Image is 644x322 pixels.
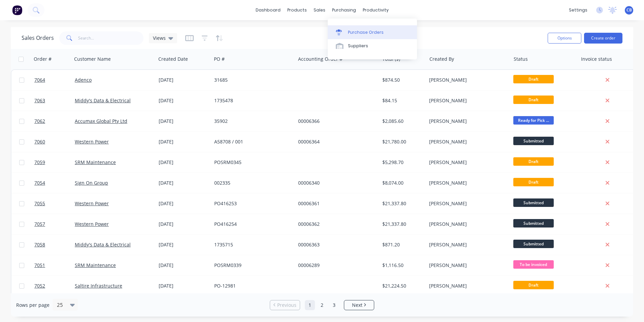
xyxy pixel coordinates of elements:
[513,96,554,104] span: Draft
[382,118,422,125] div: $2,085.60
[12,5,22,15] img: Factory
[382,159,422,166] div: $5,298.70
[159,200,209,207] div: [DATE]
[581,56,612,62] div: Invoice status
[75,180,108,186] a: Sign On Group
[382,283,422,289] div: $21,224.50
[34,193,75,214] a: 7055
[159,241,209,248] div: [DATE]
[159,262,209,269] div: [DATE]
[429,200,504,207] div: [PERSON_NAME]
[359,5,392,15] div: productivity
[429,241,504,248] div: [PERSON_NAME]
[214,180,289,186] div: 002335
[34,70,75,90] a: 7064
[329,300,339,310] a: Page 3
[348,29,384,35] div: Purchase Orders
[429,118,504,125] div: [PERSON_NAME]
[429,262,504,269] div: [PERSON_NAME]
[34,255,75,275] a: 7051
[159,77,209,83] div: [DATE]
[298,262,373,269] div: 00006289
[352,302,362,308] span: Next
[34,159,45,166] span: 7059
[344,302,374,308] a: Next page
[513,198,554,207] span: Submitted
[75,159,116,165] a: SRM Maintenance
[34,138,45,145] span: 7060
[513,178,554,186] span: Draft
[159,159,209,166] div: [DATE]
[75,97,131,104] a: Middy's Data & Electrical
[75,118,127,124] a: Accumax Global Pty Ltd
[34,97,45,104] span: 7063
[214,77,289,83] div: 31685
[159,283,209,289] div: [DATE]
[513,137,554,145] span: Submitted
[566,5,591,15] div: settings
[514,56,528,62] div: Status
[214,262,289,269] div: POSRM0339
[34,262,45,269] span: 7051
[34,221,45,227] span: 7057
[382,180,422,186] div: $8,074.00
[310,5,329,15] div: sales
[34,241,45,248] span: 7058
[429,221,504,227] div: [PERSON_NAME]
[329,5,359,15] div: purchasing
[74,56,111,62] div: Customer Name
[34,132,75,152] a: 7060
[34,56,52,62] div: Order #
[34,152,75,172] a: 7059
[34,77,45,83] span: 7064
[34,173,75,193] a: 7054
[159,118,209,125] div: [DATE]
[298,56,343,62] div: Accounting Order #
[328,39,417,53] a: Suppliers
[382,200,422,207] div: $21,337.80
[75,283,122,289] a: Saltire Infrastructure
[513,116,554,125] span: Ready for Pick ...
[34,118,45,125] span: 7062
[513,75,554,83] span: Draft
[78,31,144,45] input: Search...
[214,56,225,62] div: PO #
[277,302,296,308] span: Previous
[214,221,289,227] div: PO416254
[34,90,75,111] a: 7063
[214,283,289,289] div: PO-12981
[159,97,209,104] div: [DATE]
[159,180,209,186] div: [DATE]
[153,34,166,42] span: Views
[22,35,54,41] h1: Sales Orders
[429,77,504,83] div: [PERSON_NAME]
[298,118,373,125] div: 00006366
[298,180,373,186] div: 00006340
[214,97,289,104] div: 1735478
[382,221,422,227] div: $21,337.80
[75,262,116,268] a: SRM Maintenance
[214,200,289,207] div: PO416253
[513,219,554,227] span: Submitted
[284,5,310,15] div: products
[158,56,188,62] div: Created Date
[298,241,373,248] div: 00006363
[267,300,377,310] ul: Pagination
[429,283,504,289] div: [PERSON_NAME]
[382,138,422,145] div: $21,780.00
[34,214,75,234] a: 7057
[429,159,504,166] div: [PERSON_NAME]
[34,235,75,255] a: 7058
[214,118,289,125] div: 35902
[429,180,504,186] div: [PERSON_NAME]
[75,138,109,145] a: Western Power
[214,138,289,145] div: A58708 / 001
[270,302,300,308] a: Previous page
[159,138,209,145] div: [DATE]
[317,300,327,310] a: Page 2
[429,138,504,145] div: [PERSON_NAME]
[34,200,45,207] span: 7055
[382,97,422,104] div: $84.15
[513,281,554,289] span: Draft
[34,111,75,131] a: 7062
